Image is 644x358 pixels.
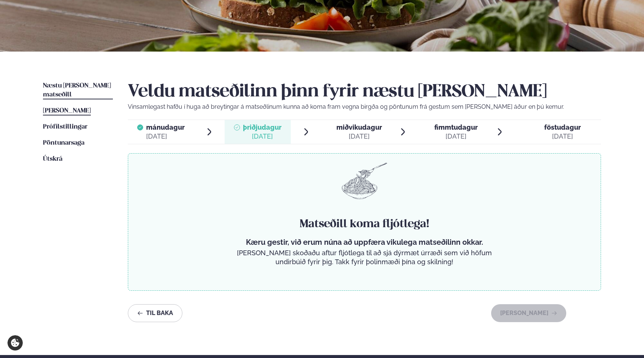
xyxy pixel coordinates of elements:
a: Cookie settings [7,335,23,351]
button: Til baka [128,304,182,322]
p: Vinsamlegast hafðu í huga að breytingar á matseðlinum kunna að koma fram vegna birgða og pöntunum... [128,102,601,111]
div: [DATE] [434,132,478,141]
a: Pöntunarsaga [43,139,84,148]
span: fimmtudagur [434,123,478,131]
a: [PERSON_NAME] [43,107,91,115]
p: Kæru gestir, við erum núna að uppfæra vikulega matseðilinn okkar. [234,238,495,247]
img: pasta [342,163,387,199]
h4: Matseðill koma fljótlega! [234,217,495,232]
div: [DATE] [336,132,382,141]
div: [DATE] [544,132,581,141]
span: föstudagur [544,123,581,131]
span: Prófílstillingar [43,124,87,130]
span: þriðjudagur [243,123,281,131]
a: Útskrá [43,155,62,164]
div: [DATE] [243,132,281,141]
div: [DATE] [146,132,185,141]
a: Næstu [PERSON_NAME] matseðill [43,81,113,99]
button: [PERSON_NAME] [491,304,566,322]
span: miðvikudagur [336,123,382,131]
p: [PERSON_NAME] skoðaðu aftur fljótlega til að sjá dýrmæt úrræði sem við höfum undirbúið fyrir þig.... [234,249,495,266]
h2: Veldu matseðilinn þinn fyrir næstu [PERSON_NAME] [128,81,601,102]
span: Pöntunarsaga [43,140,84,146]
a: Prófílstillingar [43,123,87,132]
span: [PERSON_NAME] [43,108,91,114]
span: mánudagur [146,123,185,131]
span: Útskrá [43,156,62,162]
span: Næstu [PERSON_NAME] matseðill [43,83,111,98]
